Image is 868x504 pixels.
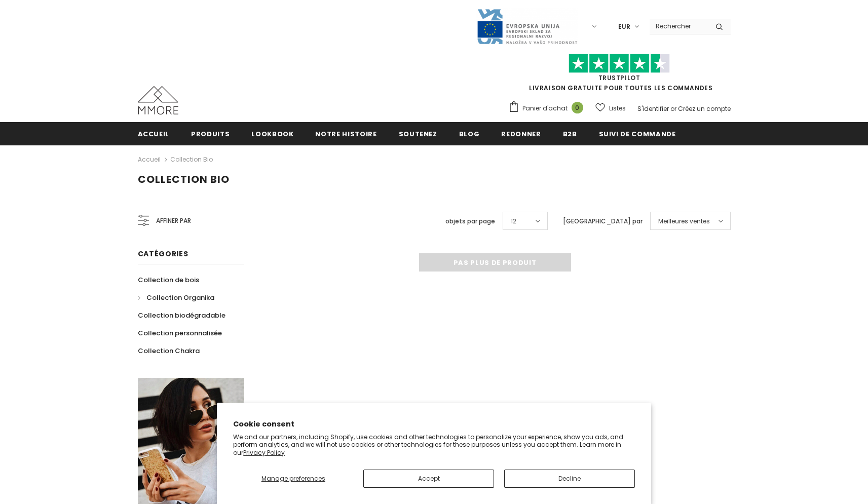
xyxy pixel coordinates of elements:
[501,122,541,145] a: Redonner
[191,129,230,139] span: Produits
[618,22,630,32] span: EUR
[598,73,640,82] a: TrustPilot
[138,289,214,306] a: Collection Organika
[138,129,170,139] span: Accueil
[138,275,199,285] span: Collection de bois
[138,306,225,324] a: Collection biodégradable
[233,419,635,430] h2: Cookie consent
[569,54,670,73] img: Faites confiance aux étoiles pilotes
[243,448,285,457] a: Privacy Policy
[459,129,480,139] span: Blog
[522,103,568,113] span: Panier d'achat
[138,328,222,338] span: Collection personnalisée
[599,122,676,145] a: Suivi de commande
[315,129,376,139] span: Notre histoire
[459,122,480,145] a: Blog
[650,19,708,33] input: Search Site
[156,215,191,226] span: Affiner par
[138,172,230,186] span: Collection Bio
[595,99,626,117] a: Listes
[399,122,437,145] a: soutenez
[508,101,588,116] a: Panier d'achat 0
[138,311,225,320] span: Collection biodégradable
[609,103,626,113] span: Listes
[138,153,161,166] a: Accueil
[670,104,676,113] span: or
[563,122,577,145] a: B2B
[572,102,583,113] span: 0
[146,293,214,302] span: Collection Organika
[170,155,213,164] a: Collection Bio
[138,271,199,289] a: Collection de bois
[233,433,635,457] p: We and our partners, including Shopify, use cookies and other technologies to personalize your ex...
[233,470,353,488] button: Manage preferences
[476,22,578,30] a: Javni Razpis
[261,474,325,483] span: Manage preferences
[138,249,188,259] span: Catégories
[138,324,222,342] a: Collection personnalisée
[138,342,200,360] a: Collection Chakra
[315,122,376,145] a: Notre histoire
[599,129,676,139] span: Suivi de commande
[399,129,437,139] span: soutenez
[504,470,635,488] button: Decline
[445,216,495,226] label: objets par page
[508,58,731,92] span: LIVRAISON GRATUITE POUR TOUTES LES COMMANDES
[501,129,541,139] span: Redonner
[138,122,170,145] a: Accueil
[138,346,200,356] span: Collection Chakra
[476,8,578,45] img: Javni Razpis
[511,216,516,226] span: 12
[251,122,293,145] a: Lookbook
[363,470,494,488] button: Accept
[563,216,643,226] label: [GEOGRAPHIC_DATA] par
[563,129,577,139] span: B2B
[637,104,669,113] a: S'identifier
[658,216,710,226] span: Meilleures ventes
[251,129,293,139] span: Lookbook
[138,86,178,114] img: Cas MMORE
[191,122,230,145] a: Produits
[678,104,731,113] a: Créez un compte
